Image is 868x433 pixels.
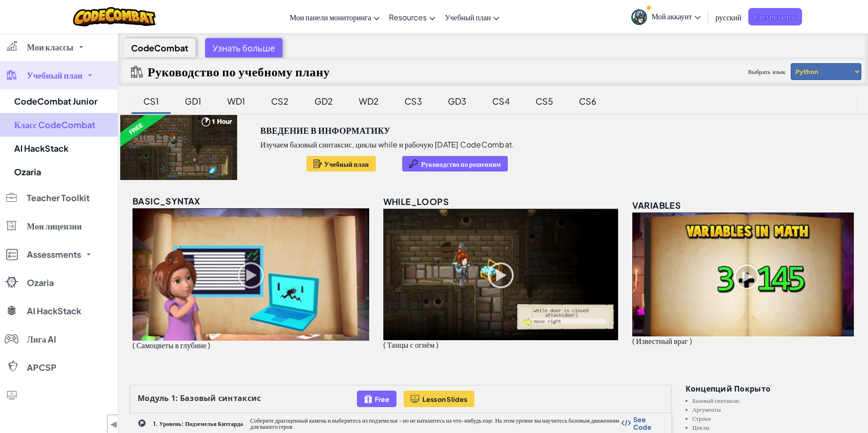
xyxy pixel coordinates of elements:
span: Самоцветы в глубине [136,340,207,350]
span: 1: [171,393,178,403]
span: Руководство по решениям [421,160,501,168]
span: ) [208,340,210,350]
div: GD3 [438,90,476,112]
div: CodeCombat [124,38,196,57]
span: Мой аккаунт [652,11,701,21]
div: WD2 [349,90,388,112]
span: Assessments [27,250,81,259]
a: Мой аккаунт [627,2,705,32]
p: Соберите драгоценный камень и выберитесь из подземелья - но не наткнитесь на что-нибудь еще. На э... [250,417,621,430]
span: Ozaria [27,278,54,287]
div: CS4 [483,90,519,112]
p: Изучаем базовый синтаксис, циклы while и рабочую [DATE] CodeCombat. [260,140,514,149]
span: Resources [389,12,427,22]
span: Lesson Slides [422,395,468,403]
a: 1. Уровень: Подземелья Китгарда Соберите драгоценный камень и выберитесь из подземелья - но не на... [130,413,671,433]
span: ) [436,340,438,350]
span: AI HackStack [27,307,81,315]
span: ( [632,336,635,346]
button: Руководство по решениям [402,156,508,172]
img: while_loops_unlocked.png [383,209,618,340]
div: GD1 [175,90,211,112]
span: Учебный план [324,160,369,168]
span: ) [690,336,692,346]
span: Базовый синтаксис [180,393,261,403]
li: Строки [693,416,857,422]
span: while_loops [383,196,449,207]
a: русский [711,4,746,30]
div: Узнать больше [205,38,282,57]
span: ( [132,340,135,350]
span: ◀ [110,417,118,431]
span: Мои лицензии [27,222,82,230]
h3: Введение в Информатику [260,123,390,138]
span: Известный враг [636,336,688,346]
span: Лига AI [27,335,56,343]
span: русский [716,12,742,22]
span: See Code [633,416,661,431]
li: Базовый синтаксис [693,398,857,404]
img: Show Code Logo [621,420,631,426]
div: GD2 [305,90,342,112]
div: CS1 [134,90,168,112]
span: Мои классы [27,43,74,51]
a: Resources [384,4,440,30]
li: Циклы [693,425,857,431]
h2: Руководство по учебному плану [148,63,330,80]
a: Мои панели мониторинга [285,4,384,30]
h3: Концепций покрыто [686,385,857,393]
span: basic_syntax [132,196,200,206]
div: CS6 [570,90,606,112]
img: IconCurriculumGuide.svg [131,66,143,78]
div: WD1 [218,90,255,112]
a: Учебный план [440,4,504,30]
div: CS2 [262,90,298,112]
li: Аргументы [693,407,857,413]
span: Мои панели мониторинга [289,12,371,22]
span: Выбрать язык [744,65,789,79]
img: variables_unlocked.png [632,212,854,336]
img: CodeCombat logo [73,7,156,26]
span: Танцы с огнём [387,340,435,350]
div: CS3 [395,90,431,112]
span: Free [375,395,389,403]
span: Модуль [138,393,169,403]
button: Учебный план [306,156,376,172]
img: IconFreeLevelv2.svg [364,393,372,404]
img: avatar [631,9,647,25]
span: Учебный план [27,71,83,80]
img: IconChallengeLevel.svg [138,419,146,427]
span: ( [383,340,386,350]
b: 1. Уровень: Подземелья Китгарда [153,420,243,427]
button: Lesson Slides [404,391,475,407]
div: CS5 [526,90,562,112]
a: Сделать запрос [748,8,802,25]
span: variables [632,200,681,211]
img: basic_syntax_unlocked.png [132,208,369,341]
span: Teacher Toolkit [27,194,90,202]
span: Учебный план [445,12,491,22]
